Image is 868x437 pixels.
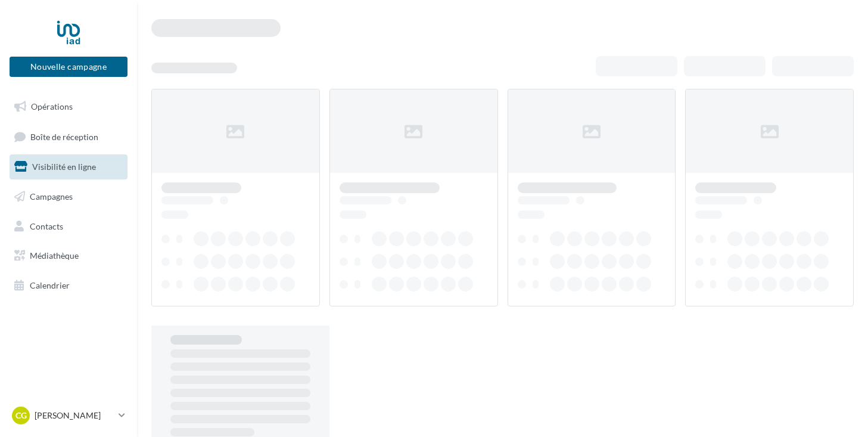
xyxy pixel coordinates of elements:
span: Visibilité en ligne [32,162,96,172]
span: Calendrier [30,280,70,290]
a: Visibilité en ligne [7,154,130,179]
a: Médiathèque [7,243,130,268]
a: Campagnes [7,184,130,209]
a: Opérations [7,94,130,119]
span: Contacts [30,221,63,231]
a: CG [PERSON_NAME] [10,404,127,427]
span: CG [15,410,27,421]
span: Opérations [31,101,73,111]
span: Boîte de réception [30,131,98,141]
a: Boîte de réception [7,124,130,150]
a: Contacts [7,214,130,239]
button: Nouvelle campagne [10,57,127,77]
span: Campagnes [30,191,73,202]
p: [PERSON_NAME] [35,410,114,421]
a: Calendrier [7,273,130,298]
span: Médiathèque [30,250,79,261]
